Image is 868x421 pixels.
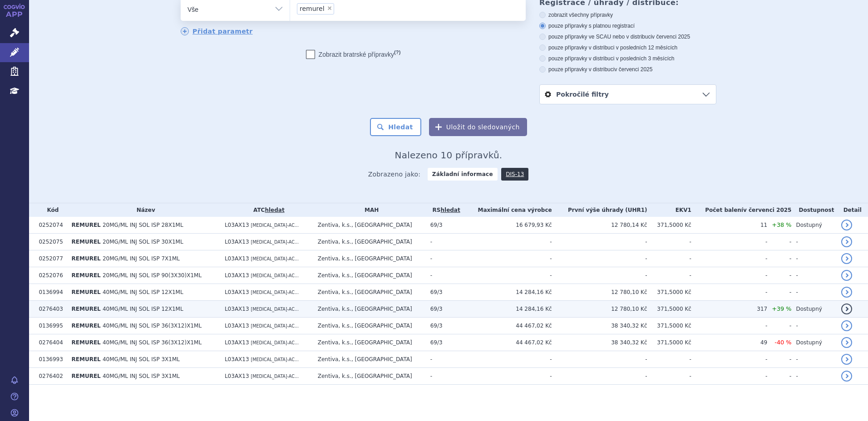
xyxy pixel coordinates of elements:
[337,3,342,14] input: remurel
[313,351,426,368] td: Zentiva, k.s., [GEOGRAPHIC_DATA]
[181,27,253,35] a: Přidat parametr
[72,339,101,346] span: REMUREL
[251,374,299,379] span: [MEDICAL_DATA]-AC...
[552,301,647,318] td: 12 780,10 Kč
[426,351,463,368] td: -
[841,253,852,264] a: detail
[103,289,183,295] span: 40MG/ML INJ SOL ISP 12X1ML
[791,234,837,250] td: -
[552,318,647,334] td: 38 340,32 Kč
[691,217,767,234] td: 11
[463,203,552,217] th: Maximální cena výrobce
[34,351,67,368] td: 0136993
[791,301,837,318] td: Dostupný
[691,318,767,334] td: -
[501,168,528,181] a: DIS-13
[428,168,498,181] strong: Základní informace
[265,207,284,213] a: hledat
[767,284,791,301] td: -
[34,234,67,250] td: 0252075
[430,222,443,228] span: 69/3
[647,318,691,334] td: 371,5000 Kč
[72,356,101,362] span: REMUREL
[225,323,249,329] span: L03AX13
[67,203,220,217] th: Název
[72,289,101,295] span: REMUREL
[774,339,791,346] span: -40 %
[251,256,299,261] span: [MEDICAL_DATA]-AC...
[225,289,249,295] span: L03AX13
[251,323,299,328] span: [MEDICAL_DATA]-AC...
[552,368,647,385] td: -
[430,289,443,295] span: 69/3
[225,373,249,379] span: L03AX13
[463,234,552,250] td: -
[691,234,767,250] td: -
[691,250,767,267] td: -
[540,85,716,104] a: Pokročilé filtry
[791,267,837,284] td: -
[440,207,460,213] a: hledat
[34,301,67,318] td: 0276403
[225,255,249,262] span: L03AX13
[552,203,647,217] th: První výše úhrady (UHR1)
[306,50,401,59] label: Zobrazit bratrské přípravky
[552,267,647,284] td: -
[463,267,552,284] td: -
[841,287,852,298] a: detail
[300,5,325,12] span: remurel
[552,250,647,267] td: -
[463,217,552,234] td: 16 679,93 Kč
[647,203,691,217] th: EKV1
[647,301,691,318] td: 371,5000 Kč
[426,234,463,250] td: -
[327,5,332,11] span: ×
[430,323,443,329] span: 69/3
[103,306,183,312] span: 40MG/ML INJ SOL ISP 12X1ML
[463,250,552,267] td: -
[841,320,852,331] a: detail
[767,267,791,284] td: -
[72,255,101,262] span: REMUREL
[539,66,716,73] label: pouze přípravky v distribuci
[103,356,180,362] span: 40MG/ML INJ SOL ISP 3X1ML
[691,267,767,284] td: -
[251,307,299,312] span: [MEDICAL_DATA]-AC...
[72,373,101,379] span: REMUREL
[767,318,791,334] td: -
[463,351,552,368] td: -
[539,55,716,62] label: pouze přípravky v distribuci v posledních 3 měsících
[220,203,313,217] th: ATC
[103,323,202,329] span: 40MG/ML INJ SOL ISP 36(3X12)X1ML
[772,305,791,312] span: +39 %
[426,368,463,385] td: -
[426,203,463,217] th: RS
[225,239,249,245] span: L03AX13
[426,267,463,284] td: -
[72,272,101,279] span: REMUREL
[225,222,249,228] span: L03AX13
[430,339,443,346] span: 69/3
[767,351,791,368] td: -
[691,301,767,318] td: 317
[103,339,202,346] span: 40MG/ML INJ SOL ISP 36(3X12)X1ML
[463,334,552,351] td: 44 467,02 Kč
[841,337,852,348] a: detail
[841,371,852,382] a: detail
[647,351,691,368] td: -
[463,284,552,301] td: 14 284,16 Kč
[426,250,463,267] td: -
[691,284,767,301] td: -
[691,351,767,368] td: -
[463,301,552,318] td: 14 284,16 Kč
[791,368,837,385] td: -
[647,217,691,234] td: 371,5000 Kč
[34,368,67,385] td: 0276402
[313,217,426,234] td: Zentiva, k.s., [GEOGRAPHIC_DATA]
[313,284,426,301] td: Zentiva, k.s., [GEOGRAPHIC_DATA]
[313,301,426,318] td: Zentiva, k.s., [GEOGRAPHIC_DATA]
[647,267,691,284] td: -
[791,217,837,234] td: Dostupný
[313,368,426,385] td: Zentiva, k.s., [GEOGRAPHIC_DATA]
[103,222,183,228] span: 20MG/ML INJ SOL ISP 28X1ML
